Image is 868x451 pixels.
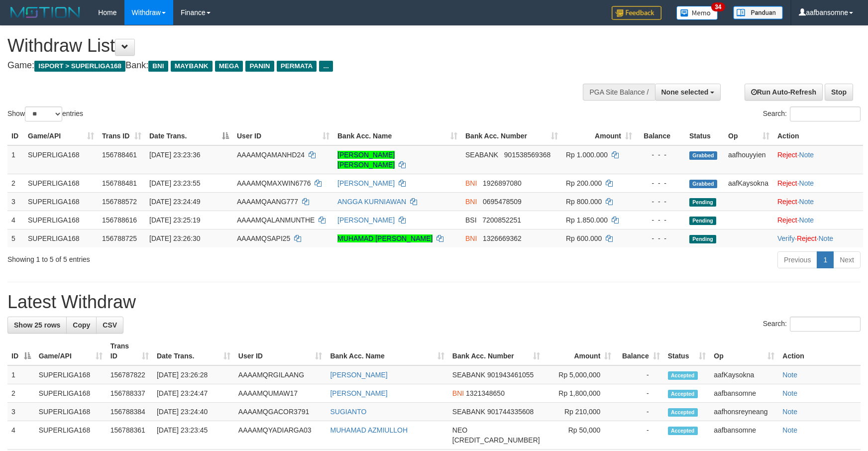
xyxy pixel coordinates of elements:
td: 3 [7,192,24,211]
img: Feedback.jpg [612,6,661,20]
span: AAAAMQAANG777 [237,198,298,206]
span: [DATE] 23:24:49 [149,198,200,206]
td: Rp 50,000 [544,421,616,450]
a: ANGGA KURNIAWAN [337,198,406,206]
span: Copy 0695478509 to clipboard [483,198,522,206]
td: [DATE] 23:24:40 [153,403,234,421]
span: 156788481 [102,179,137,187]
span: None selected [661,88,709,96]
td: aafbansomne [710,384,778,403]
span: Pending [689,235,716,243]
input: Search: [790,317,861,332]
td: SUPERLIGA168 [35,384,107,403]
span: BNI [148,61,168,72]
a: CSV [96,317,123,334]
td: - [615,384,663,403]
th: Date Trans.: activate to sort column descending [145,127,233,145]
a: SUGIANTO [330,408,366,416]
a: Note [782,371,797,379]
td: 1 [7,145,24,174]
a: Show 25 rows [7,317,67,334]
a: Note [782,389,797,397]
span: NEO [452,426,467,434]
label: Search: [763,317,861,332]
span: Copy [73,321,90,329]
td: 156787822 [107,365,153,384]
td: · · [773,229,863,247]
a: Reject [777,198,797,206]
td: aafKaysokna [724,174,773,192]
span: 156788725 [102,234,137,242]
a: Note [799,179,814,187]
th: Bank Acc. Number: activate to sort column ascending [448,337,544,365]
button: None selected [655,84,721,101]
td: 156788337 [107,384,153,403]
a: Copy [66,317,97,334]
th: Bank Acc. Number: activate to sort column ascending [461,127,562,145]
div: Showing 1 to 5 of 5 entries [7,250,354,264]
td: 3 [7,403,35,421]
th: Op: activate to sort column ascending [710,337,778,365]
td: aafhouyyien [724,145,773,174]
span: Pending [689,217,716,225]
td: - [615,421,663,450]
h1: Withdraw List [7,36,569,56]
th: ID [7,127,24,145]
span: 34 [711,2,725,11]
span: Copy 901538569368 to clipboard [504,151,550,159]
span: [DATE] 23:25:19 [149,216,200,224]
span: Accepted [668,408,698,417]
a: Reject [797,234,817,242]
div: - - - [640,178,681,188]
span: PERMATA [277,61,317,72]
td: SUPERLIGA168 [35,365,107,384]
span: [DATE] 23:23:55 [149,179,200,187]
th: Amount: activate to sort column ascending [544,337,616,365]
label: Show entries [7,107,83,121]
span: Accepted [668,371,698,380]
span: MEGA [215,61,243,72]
span: BNI [465,234,477,242]
a: MUHAMAD [PERSON_NAME] [337,234,433,242]
span: Rp 1.000.000 [566,151,608,159]
span: Pending [689,198,716,207]
a: Reject [777,216,797,224]
td: SUPERLIGA168 [24,174,98,192]
a: [PERSON_NAME] [337,216,395,224]
span: 156788616 [102,216,137,224]
td: [DATE] 23:26:28 [153,365,234,384]
span: Copy 1926897080 to clipboard [483,179,522,187]
span: Rp 200.000 [566,179,602,187]
span: PANIN [245,61,274,72]
th: User ID: activate to sort column ascending [233,127,333,145]
span: BNI [452,389,464,397]
td: 4 [7,211,24,229]
span: CSV [103,321,117,329]
span: 156788572 [102,198,137,206]
td: 1 [7,365,35,384]
th: Bank Acc. Name: activate to sort column ascending [333,127,461,145]
th: Action [773,127,863,145]
td: AAAAMQGACOR3791 [234,403,326,421]
td: 4 [7,421,35,450]
a: Note [799,216,814,224]
td: 2 [7,384,35,403]
a: Note [799,151,814,159]
span: Rp 600.000 [566,234,602,242]
a: Note [782,408,797,416]
span: Accepted [668,390,698,398]
span: 156788461 [102,151,137,159]
label: Search: [763,107,861,121]
span: ... [319,61,332,72]
th: Amount: activate to sort column ascending [562,127,636,145]
td: SUPERLIGA168 [35,421,107,450]
td: - [615,365,663,384]
a: [PERSON_NAME] [330,371,387,379]
th: Trans ID: activate to sort column ascending [107,337,153,365]
th: Bank Acc. Name: activate to sort column ascending [326,337,448,365]
div: - - - [640,197,681,207]
th: Game/API: activate to sort column ascending [35,337,107,365]
span: AAAAMQAMANHD24 [237,151,305,159]
td: Rp 5,000,000 [544,365,616,384]
a: [PERSON_NAME] [337,179,395,187]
